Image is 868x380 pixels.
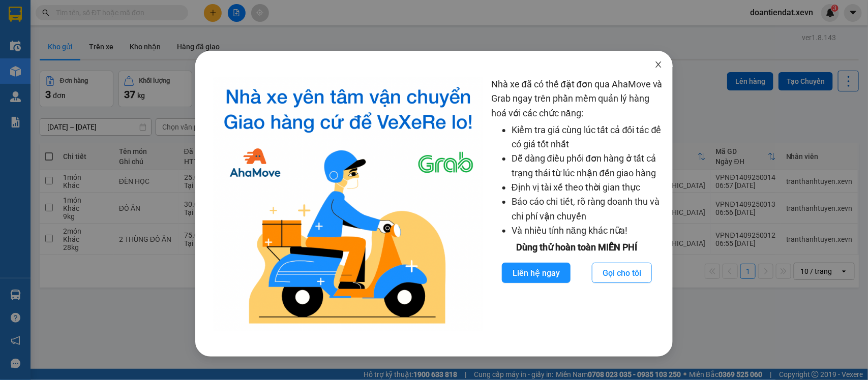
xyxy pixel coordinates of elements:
[644,51,673,79] button: Close
[512,180,663,195] li: Định vị tài xế theo thời gian thực
[512,151,663,180] li: Dễ dàng điều phối đơn hàng ở tất cả trạng thái từ lúc nhận đến giao hàng
[491,240,663,255] div: Dùng thử hoàn toàn MIỄN PHÍ
[654,60,663,69] span: close
[491,77,663,331] div: Nhà xe đã có thể đặt đơn qua AhaMove và Grab ngay trên phần mềm quản lý hàng hoá với các chức năng:
[512,224,663,238] li: Và nhiều tính năng khác nữa!
[592,263,652,283] button: Gọi cho tôi
[603,267,641,279] span: Gọi cho tôi
[502,263,571,283] button: Liên hệ ngay
[214,77,483,331] img: logo
[512,195,663,224] li: Báo cáo chi tiết, rõ ràng doanh thu và chi phí vận chuyển
[512,123,663,152] li: Kiểm tra giá cùng lúc tất cả đối tác để có giá tốt nhất
[513,267,560,279] span: Liên hệ ngay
